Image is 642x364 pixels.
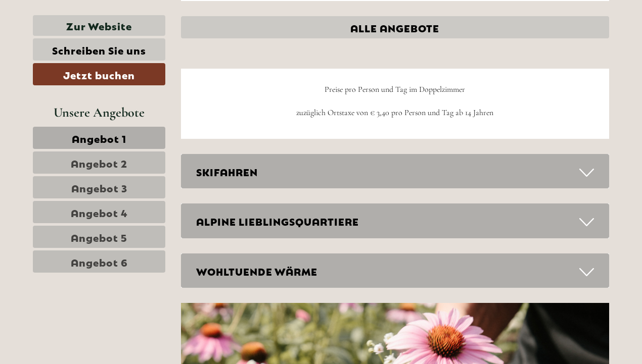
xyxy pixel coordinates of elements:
a: ALLE ANGEBOTE [181,16,610,38]
a: Schreiben Sie uns [33,38,165,61]
span: Angebot 5 [71,230,127,244]
span: Angebot 2 [71,155,127,170]
div: ALPINE LIEBLINGSQUARTIERE [181,203,610,238]
div: SKIFAHREN [181,154,610,189]
a: Jetzt buchen [33,63,165,85]
div: WOHLTUENDE WÄRME [181,253,610,288]
span: Angebot 4 [71,205,128,219]
a: Zur Website [33,15,165,36]
span: Angebot 6 [71,254,128,269]
span: Angebot 3 [71,180,127,194]
span: Preise pro Person und Tag im Doppelzimmer zuzüglich Ortstaxe von € 3,40 pro Person und Tag ab 14 ... [296,84,493,118]
div: Unsere Angebote [33,103,165,122]
span: Angebot 1 [72,131,126,145]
